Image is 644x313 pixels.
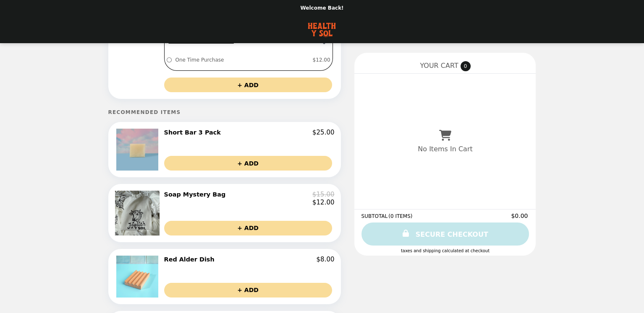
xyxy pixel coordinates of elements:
[511,212,529,219] span: $0.00
[312,129,335,136] p: $25.00
[164,129,224,136] h2: Short Bar 3 Pack
[164,283,332,297] button: + ADD
[361,213,388,219] span: SUBTOTAL
[312,191,335,198] p: $15.00
[300,5,343,11] p: Welcome Back!
[418,145,472,153] p: No Items In Cart
[420,62,458,70] span: YOUR CART
[316,256,334,263] p: $8.00
[116,256,160,297] img: Red Alder Dish
[306,21,338,38] img: Brand Logo
[461,61,471,71] span: 0
[164,191,229,198] h2: Soap Mystery Bag
[388,213,412,219] span: ( 0 ITEMS )
[164,256,218,263] h2: Red Alder Dish
[173,55,310,65] label: One Time Purchase
[115,191,162,235] img: Soap Mystery Bag
[116,129,160,171] img: Short Bar 3 Pack
[311,55,332,65] label: $12.00
[164,78,332,92] button: + ADD
[312,199,335,206] p: $12.00
[164,156,332,171] button: + ADD
[108,109,341,115] h5: Recommended Items
[361,248,529,253] div: Taxes and Shipping calculated at checkout
[164,221,332,235] button: + ADD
